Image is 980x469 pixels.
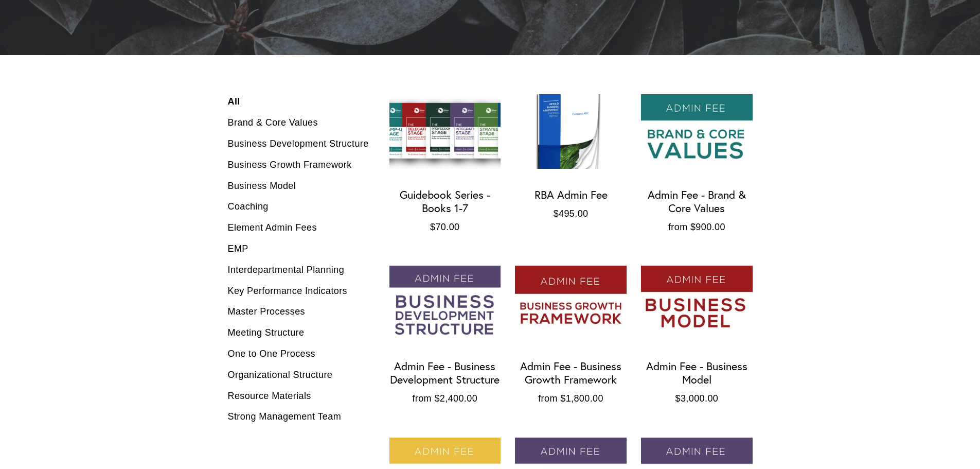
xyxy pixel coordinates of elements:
div: Admin Fee - Business Development Structure [389,360,501,387]
div: $70.00 [389,220,501,235]
div: $495.00 [534,206,608,221]
a: Admin Fee - Business Development Structure [389,266,501,408]
a: Business Development Structure [228,133,369,154]
a: Admin Fee - Business Model [641,266,752,408]
div: from $900.00 [641,220,752,235]
a: Organizational Structure [228,364,369,386]
a: Brand & Core Values [228,112,369,133]
a: Guidebook Series - Books 1-7 [389,94,501,236]
div: $3,000.00 [641,391,752,406]
a: Admin Fee - Brand & Core Values [641,94,752,236]
a: Interdepartmental Planning [228,259,369,281]
a: EMP [228,238,369,259]
div: Admin Fee - Brand & Core Values [641,188,752,215]
a: One to One Process [228,343,369,364]
a: Meeting Structure [228,322,369,343]
a: RBA Admin Fee [515,94,626,223]
a: Key Performance Indicators [228,281,369,302]
div: RBA Admin Fee [534,188,608,202]
div: from $2,400.00 [389,391,501,406]
a: Coaching [228,196,369,217]
a: Admin Fee - Business Growth Framework [515,266,626,408]
a: All [228,94,369,112]
a: Strong Management Team [228,406,369,427]
a: Resource Materials [228,386,369,407]
div: Admin Fee - Business Growth Framework [515,360,626,387]
a: Business Growth Framework [228,154,369,176]
a: Master Processes [228,301,369,322]
div: Admin Fee - Business Model [641,360,752,387]
div: from $1,800.00 [515,391,626,406]
a: Element Admin Fees [228,217,369,238]
a: Business Model [228,176,369,197]
div: Guidebook Series - Books 1-7 [389,188,501,215]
